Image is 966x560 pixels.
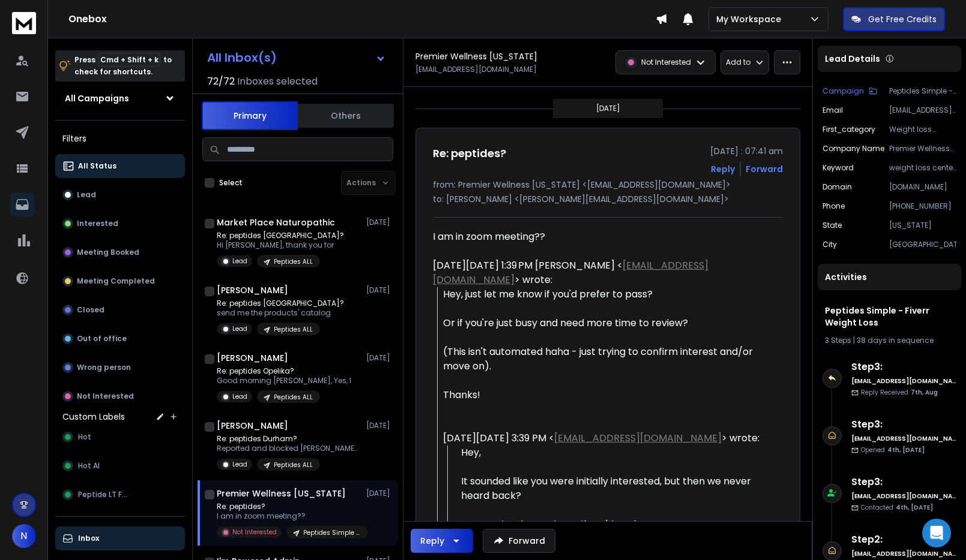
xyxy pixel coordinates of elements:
p: Lead [77,190,96,200]
button: All Status [55,154,185,178]
p: Lead Details [825,53,880,65]
button: Not Interested [55,384,185,408]
h1: Peptides Simple - Fiverr Weight Loss [825,305,954,329]
p: Lead [232,257,247,266]
button: N [12,524,36,548]
h3: Filters [55,130,185,147]
div: It sounded like you were initially interested, but then we never heard back? [461,474,773,503]
h1: Onebox [68,12,656,26]
span: 4th, [DATE] [887,445,925,454]
p: Premier Wellness [US_STATE] [889,144,956,153]
h1: All Campaigns [65,92,129,104]
p: Company Name [823,144,884,153]
button: Lead [55,183,185,207]
p: [EMAIL_ADDRESS][DOMAIN_NAME] [889,106,956,115]
span: 7th, Aug [911,388,938,397]
button: Wrong person [55,356,185,380]
h6: Step 3 : [851,360,956,374]
h1: Premier Wellness [US_STATE] [415,50,537,62]
p: send me the products' catalog [217,308,344,318]
p: Press to check for shortcuts. [74,54,172,78]
h6: [EMAIL_ADDRESS][DOMAIN_NAME] [851,492,956,501]
h1: All Inbox(s) [207,52,277,64]
button: Primary [202,101,298,130]
p: [DATE] : 07:41 am [710,145,783,157]
p: City [823,240,837,249]
p: Contacted [861,503,933,512]
p: Re: peptides [GEOGRAPHIC_DATA]? [217,299,344,308]
div: Open Intercom Messenger [922,519,951,547]
p: Opened [861,445,925,454]
p: Peptides ALL [274,460,313,469]
p: Lead [232,392,247,401]
p: Hi [PERSON_NAME], thank you for [217,240,344,250]
p: Domain [823,182,852,192]
h1: [PERSON_NAME] [217,352,288,364]
button: Campaign [823,86,877,96]
h6: Step 2 : [851,532,956,547]
button: Hot [55,425,185,449]
p: Peptides ALL [274,257,313,266]
button: Peptide LT FUP [55,483,185,507]
h3: Custom Labels [62,411,125,423]
span: Peptide LT FUP [78,490,130,499]
p: I am in zoom meeting?? [217,511,361,521]
h1: [PERSON_NAME] [217,284,288,296]
button: Reply [411,529,473,553]
div: Reply [420,535,444,547]
button: Inbox [55,526,185,550]
div: I am in zoom meeting?? [433,230,773,244]
button: Interested [55,212,185,236]
div: (This isn't automated haha - just trying to confirm interest and/or move on). [443,345,773,374]
h1: Re: peptides? [433,145,506,162]
span: 72 / 72 [207,74,235,89]
p: All Status [78,161,116,171]
div: [DATE][DATE] 1:39 PM [PERSON_NAME] < > wrote: [433,258,773,287]
p: Re: peptides Durham? [217,434,361,444]
p: Inbox [78,534,99,543]
p: Not Interested [77,392,134,401]
p: [DATE] [366,285,393,295]
button: Meeting Completed [55,269,185,293]
span: 4th, [DATE] [896,503,933,512]
button: Reply [711,163,735,175]
p: First_category [823,125,875,134]
h6: Step 3 : [851,475,956,489]
h3: Inboxes selected [237,74,318,89]
p: Not Interested [232,528,277,537]
p: My Workspace [716,13,786,25]
div: [DATE][DATE] 3:39 PM < > wrote: [443,431,773,445]
button: Hot AI [55,454,185,478]
p: [DATE] [366,353,393,363]
label: Select [219,178,243,188]
p: Re: peptides [GEOGRAPHIC_DATA]? [217,231,344,240]
p: from: Premier Wellness [US_STATE] <[EMAIL_ADDRESS][DOMAIN_NAME]> [433,179,783,191]
h6: Step 3 : [851,417,956,432]
p: [US_STATE] [889,221,956,230]
h6: [EMAIL_ADDRESS][DOMAIN_NAME] [851,434,956,443]
p: [DATE] [366,218,393,227]
p: Peptides Simple - Fiverr Weight Loss [889,86,956,96]
button: Closed [55,298,185,322]
p: weight loss center in [GEOGRAPHIC_DATA], [US_STATE], [GEOGRAPHIC_DATA] [889,163,956,173]
button: Others [298,103,394,129]
p: Keyword [823,163,854,173]
button: All Campaigns [55,86,185,110]
h1: [PERSON_NAME] [217,420,288,432]
p: [GEOGRAPHIC_DATA] [889,240,956,249]
button: Out of office [55,327,185,351]
p: [DATE] [366,489,393,498]
span: 38 days in sequence [857,335,934,345]
p: Peptides ALL [274,393,313,402]
p: Good morning [PERSON_NAME], Yes, I [217,376,351,386]
p: Weight loss service [889,125,956,134]
div: Thanks! [443,388,773,402]
p: Wrong person [77,363,131,372]
p: Out of office [77,334,127,344]
span: Hot [78,432,91,442]
div: Hey, [461,445,773,460]
p: [DATE] [596,104,620,113]
p: to: [PERSON_NAME] <[PERSON_NAME][EMAIL_ADDRESS][DOMAIN_NAME]> [433,193,783,205]
p: [DOMAIN_NAME] [889,182,956,192]
button: All Inbox(s) [198,46,396,70]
